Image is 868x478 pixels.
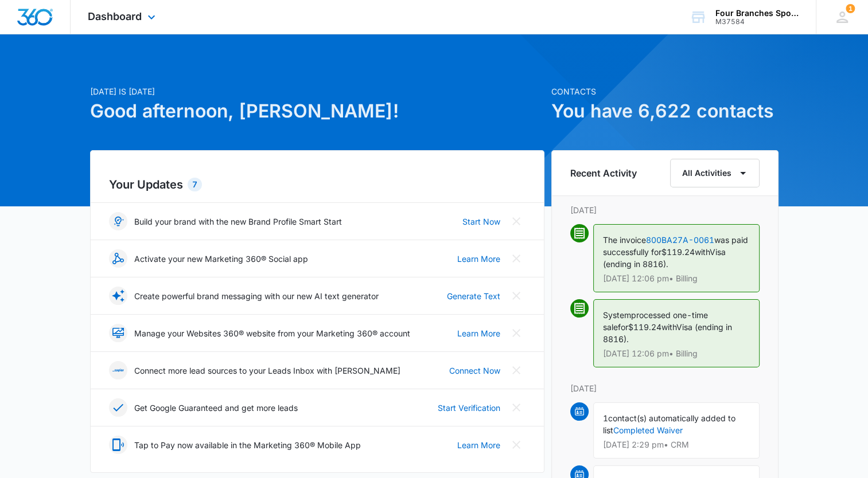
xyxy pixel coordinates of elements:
a: Learn More [457,253,500,265]
p: [DATE] is [DATE] [90,85,544,97]
span: $119.24 [661,247,695,257]
a: Learn More [457,439,500,451]
a: Start Verification [438,402,500,414]
span: 1 [846,4,855,13]
span: for [618,322,628,332]
button: Close [507,249,526,268]
p: Manage your Websites 360® website from your Marketing 360® account [134,327,410,339]
span: Dashboard [88,10,142,22]
p: [DATE] 12:06 pm • Billing [603,350,750,358]
button: Close [507,324,526,342]
p: [DATE] 12:06 pm • Billing [603,275,750,283]
span: The invoice [603,235,646,245]
h1: Good afternoon, [PERSON_NAME]! [90,97,544,125]
a: Learn More [457,327,500,339]
a: Completed Waiver [613,425,683,435]
a: Start Now [462,216,500,228]
p: Create powerful brand messaging with our new AI text generator [134,290,379,302]
button: All Activities [670,159,760,187]
button: Close [507,287,526,305]
p: Connect more lead sources to your Leads Inbox with [PERSON_NAME] [134,365,400,377]
span: 1 [603,413,608,423]
p: [DATE] [570,382,760,394]
h1: You have 6,622 contacts [551,97,779,125]
span: with [695,247,710,257]
p: Get Google Guaranteed and get more leads [134,402,298,414]
p: Contacts [551,85,779,97]
p: [DATE] 2:29 pm • CRM [603,441,750,449]
span: contact(s) automatically added to list [603,413,735,435]
p: Activate your new Marketing 360® Social app [134,253,308,265]
h6: Recent Activity [570,166,637,180]
a: Generate Text [447,290,500,302]
h2: Your Updates [109,176,526,193]
div: notifications count [846,4,855,13]
div: 7 [188,178,202,191]
a: Connect Now [449,365,500,377]
span: System [603,310,631,320]
a: 800BA27A-0061 [646,235,714,245]
div: account name [715,9,799,18]
p: [DATE] [570,204,760,216]
p: Build your brand with the new Brand Profile Smart Start [134,216,342,228]
div: account id [715,18,799,26]
button: Close [507,212,526,230]
button: Close [507,398,526,417]
span: $119.24 [628,322,661,332]
button: Close [507,436,526,454]
button: Close [507,361,526,379]
p: Tap to Pay now available in the Marketing 360® Mobile App [134,439,361,451]
span: with [661,322,676,332]
span: processed one-time sale [603,310,708,332]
